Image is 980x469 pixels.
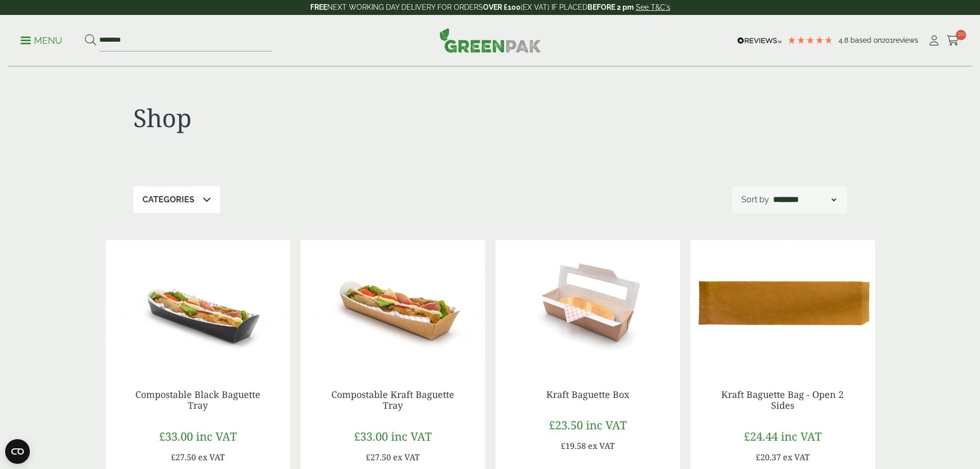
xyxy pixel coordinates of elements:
[882,36,893,44] span: 201
[495,240,680,369] img: 5430063F Kraft Bagette Box Open with Bagette
[391,428,432,444] span: inc VAT
[105,240,290,369] img: baguette tray
[756,451,781,463] span: £20.37
[5,439,30,464] button: Open CMP widget
[587,3,634,11] strong: BEFORE 2 pm
[561,440,586,451] span: £19.58
[300,240,485,369] img: baguette tray
[721,388,844,412] a: Kraft Baguette Bag - Open 2 Sides
[771,194,838,206] select: Shop order
[690,240,875,369] img: Kraft Baguette Bag - Open 2 Sides-0
[893,36,918,44] span: reviews
[483,3,521,11] strong: OVER £100
[546,388,629,401] a: Kraft Baguette Box
[366,451,391,463] span: £27.50
[159,428,193,444] span: £33.00
[928,36,940,46] i: My Account
[947,36,959,46] i: Cart
[133,103,490,133] h1: Shop
[783,451,810,463] span: ex VAT
[354,428,388,444] span: £33.00
[956,30,966,40] span: 20
[331,388,454,412] a: Compostable Kraft Baguette Tray
[947,33,959,48] a: 20
[744,428,778,444] span: £24.44
[588,440,615,451] span: ex VAT
[636,3,670,11] a: See T&C's
[21,34,62,47] p: Menu
[439,28,541,53] img: GreenPak Supplies
[737,37,782,44] img: REVIEWS.io
[741,194,769,206] p: Sort by
[198,451,225,463] span: ex VAT
[839,36,850,44] span: 4.8
[135,388,260,412] a: Compostable Black Baguette Tray
[787,36,833,45] div: 4.79 Stars
[393,451,420,463] span: ex VAT
[586,417,627,432] span: inc VAT
[171,451,196,463] span: £27.50
[21,34,62,45] a: Menu
[549,417,583,432] span: £23.50
[781,428,822,444] span: inc VAT
[310,3,327,11] strong: FREE
[196,428,237,444] span: inc VAT
[142,194,194,206] p: Categories
[850,36,882,44] span: Based on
